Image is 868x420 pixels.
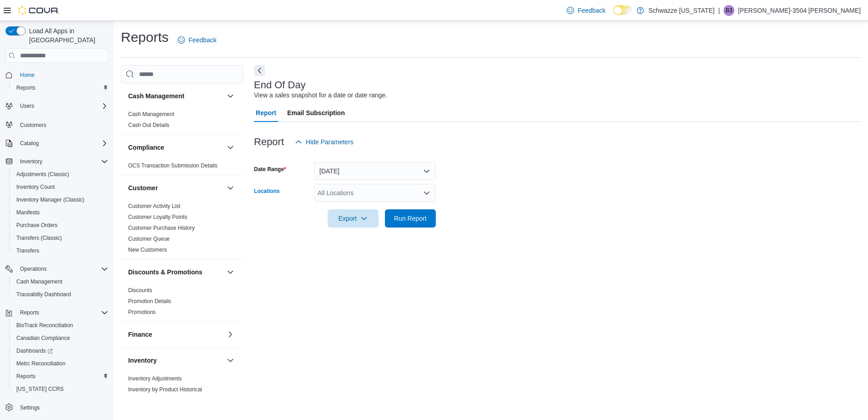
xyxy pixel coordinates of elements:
[128,91,223,101] button: Cash Management
[13,276,66,287] a: Cash Management
[9,206,112,219] button: Manifests
[13,276,108,287] span: Cash Management
[128,309,156,315] a: Promotions
[649,5,715,16] p: Schwazze [US_STATE]
[718,5,720,16] p: |
[2,401,112,414] button: Settings
[20,121,46,129] span: Customers
[13,358,69,369] a: Metrc Reconciliation
[16,183,55,191] span: Inventory Count
[20,265,47,273] span: Operations
[314,162,436,180] button: [DATE]
[9,383,112,395] button: [US_STATE] CCRS
[16,291,71,298] span: Traceabilty Dashboard
[128,214,187,220] a: Customer Loyalty Points
[128,246,167,253] span: New Customers
[2,100,112,112] button: Users
[128,143,223,152] button: Compliance
[13,333,108,344] span: Canadian Compliance
[20,404,40,411] span: Settings
[16,247,39,254] span: Transfers
[13,220,108,231] span: Purchase Orders
[2,306,112,319] button: Reports
[20,158,42,165] span: Inventory
[13,320,77,331] a: BioTrack Reconciliation
[16,196,85,203] span: Inventory Manager (Classic)
[9,244,112,257] button: Transfers
[723,5,734,16] div: Brittnay-3504 Hernandez
[225,91,236,101] button: Cash Management
[16,334,70,342] span: Canadian Compliance
[128,143,164,152] h3: Compliance
[16,307,108,318] span: Reports
[385,209,436,228] button: Run Report
[121,28,169,46] h1: Reports
[225,182,236,193] button: Customer
[128,298,171,305] span: Promotion Details
[16,307,43,318] button: Reports
[225,142,236,153] button: Compliance
[16,70,38,81] a: Home
[128,356,223,365] button: Inventory
[9,319,112,332] button: BioTrack Reconciliation
[16,263,50,274] button: Operations
[254,80,306,91] h3: End Of Day
[13,289,75,300] a: Traceabilty Dashboard
[287,104,345,122] span: Email Subscription
[16,278,62,285] span: Cash Management
[20,102,34,110] span: Users
[13,358,108,369] span: Metrc Reconciliation
[13,320,108,331] span: BioTrack Reconciliation
[254,187,280,195] label: Locations
[225,355,236,366] button: Inventory
[254,91,387,100] div: View a sales snapshot for a date or date range.
[2,68,112,81] button: Home
[13,169,108,180] span: Adjustments (Classic)
[328,209,379,228] button: Export
[20,71,35,79] span: Home
[394,214,427,223] span: Run Report
[128,203,180,209] a: Customer Activity List
[13,233,108,243] span: Transfers (Classic)
[121,160,243,175] div: Compliance
[13,333,74,344] a: Canadian Compliance
[128,330,223,339] button: Finance
[16,101,108,111] span: Users
[128,122,170,128] a: Cash Out Details
[128,356,157,365] h3: Inventory
[13,207,43,218] a: Manifests
[128,121,170,129] span: Cash Out Details
[128,268,223,277] button: Discounts & Promotions
[128,330,152,339] h3: Finance
[189,35,216,45] span: Feedback
[333,209,373,228] span: Export
[128,202,180,210] span: Customer Activity List
[121,109,243,134] div: Cash Management
[9,193,112,206] button: Inventory Manager (Classic)
[174,31,220,49] a: Feedback
[9,232,112,244] button: Transfers (Classic)
[13,289,108,300] span: Traceabilty Dashboard
[13,182,108,192] span: Inventory Count
[20,140,39,147] span: Catalog
[16,234,62,242] span: Transfers (Classic)
[128,162,218,169] span: OCS Transaction Submission Details
[9,219,112,232] button: Purchase Orders
[2,137,112,150] button: Catalog
[128,386,202,393] a: Inventory by Product Historical
[13,169,73,180] a: Adjustments (Classic)
[9,181,112,193] button: Inventory Count
[16,138,42,149] button: Catalog
[16,120,50,131] a: Customers
[13,371,39,382] a: Reports
[613,5,632,15] input: Dark Mode
[128,375,182,382] span: Inventory Adjustments
[9,357,112,370] button: Metrc Reconciliation
[254,166,286,173] label: Date Range
[128,287,152,294] span: Discounts
[128,397,185,404] a: Inventory Count Details
[16,385,64,393] span: [US_STATE] CCRS
[254,137,284,147] h3: Report
[16,156,108,167] span: Inventory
